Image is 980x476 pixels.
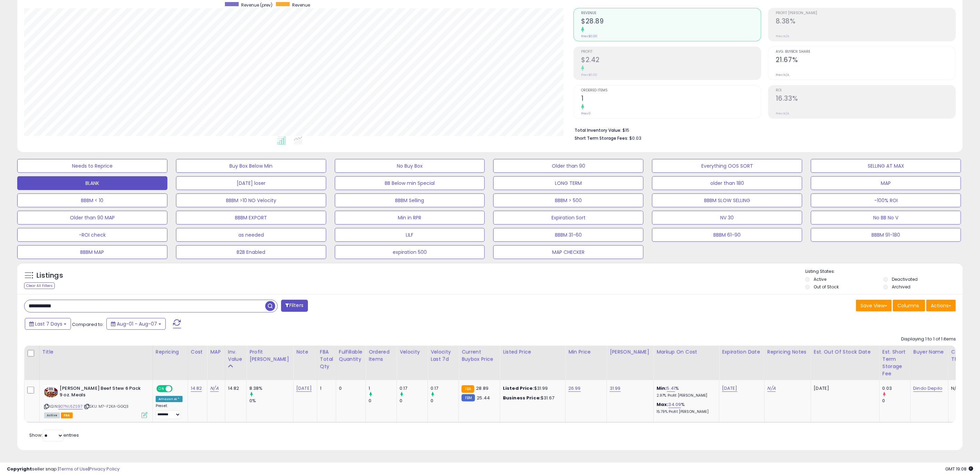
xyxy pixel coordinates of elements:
[7,466,120,473] div: seller snap | |
[157,386,166,392] span: ON
[767,348,808,356] div: Repricing Notes
[191,385,202,392] a: 14.82
[400,385,427,391] div: 0.17
[493,176,643,190] button: LONG TERM
[814,348,877,356] div: Est. Out Of Stock Date
[776,34,789,38] small: Prev: N/A
[17,228,167,242] button: -ROI check
[897,302,919,309] span: Columns
[369,385,396,391] div: 1
[17,194,167,207] button: BBBM < 10
[926,300,956,311] button: Actions
[339,385,360,391] div: 0
[814,385,874,391] p: [DATE]
[883,348,908,377] div: Est. Short Term Storage Fee
[811,228,961,242] button: BBBM 91-180
[477,395,490,401] span: 25.44
[883,385,910,391] div: 0.03
[17,245,167,259] button: BBBM MAP
[369,398,396,404] div: 0
[493,245,643,259] button: MAP CHECKER
[581,73,597,77] small: Prev: $0.00
[767,385,776,392] a: N/A
[493,159,643,173] button: Older than 90
[493,194,643,207] button: BBBM > 500
[462,348,497,363] div: Current Buybox Price
[575,127,621,133] b: Total Inventory Value:
[892,276,918,282] label: Deactivated
[24,282,55,289] div: Clear All Filters
[892,284,910,290] label: Archived
[44,385,58,399] img: 51+nDO0-b7L._SL40_.jpg
[25,318,71,330] button: Last 7 Days
[431,385,458,391] div: 0.17
[581,111,591,116] small: Prev: 0
[503,395,560,401] div: $31.67
[856,300,892,311] button: Save View
[503,348,563,356] div: Listed Price
[883,398,910,404] div: 0
[814,284,839,290] label: Out of Stock
[652,211,802,225] button: NV 30
[811,194,961,207] button: -100% ROI
[581,95,761,104] h2: 1
[652,194,802,207] button: BBBM SLOW SELLING
[61,413,73,418] span: FBA
[172,386,183,392] span: OFF
[292,2,310,8] span: Revenue
[910,346,948,380] th: CSV column name: cust_attr_4_Buyer Name
[652,159,802,173] button: Everything OOS SORT
[176,245,326,259] button: B2B Enabled
[156,396,183,402] div: Amazon AI *
[776,95,956,104] h2: 16.33%
[568,348,604,356] div: Min Price
[652,228,802,242] button: BBBM 61-90
[176,176,326,190] button: [DATE] loser
[654,346,719,380] th: The percentage added to the cost of goods (COGS) that forms the calculator for Min & Max prices.
[657,409,714,414] p: 15.79% Profit [PERSON_NAME]
[335,159,485,173] button: No Buy Box
[722,385,737,392] a: [DATE]
[335,245,485,259] button: expiration 500
[320,385,331,391] div: 1
[176,228,326,242] button: as needed
[657,393,714,398] p: 2.97% Profit [PERSON_NAME]
[176,211,326,225] button: BBBM EXPORT
[657,401,714,414] div: %
[581,11,761,15] span: Revenue
[493,211,643,225] button: Expiration Sort
[156,348,185,356] div: Repricing
[59,466,88,472] a: Terms of Use
[369,348,394,363] div: Ordered Items
[776,56,956,65] h2: 21.67%
[811,176,961,190] button: MAP
[811,159,961,173] button: SELLING AT MAX
[722,348,762,356] div: Expiration Date
[462,385,474,393] small: FBA
[893,300,925,311] button: Columns
[296,348,314,356] div: Note
[42,348,150,356] div: Title
[719,346,765,380] th: CSV column name: cust_attr_2_Expiration Date
[60,385,143,400] b: [PERSON_NAME] Beef Stew 6 Pack 9 oz. Meals
[400,348,425,356] div: Velocity
[610,385,621,392] a: 31.99
[241,2,272,8] span: Revenue (prev)
[776,73,789,77] small: Prev: N/A
[493,228,643,242] button: BBBM 31-60
[503,385,534,391] b: Listed Price:
[945,466,973,472] span: 2025-08-15 19:08 GMT
[657,385,667,391] b: Min:
[581,34,597,38] small: Prev: $0.00
[44,413,60,418] span: All listings currently available for purchase on Amazon
[503,385,560,391] div: $31.99
[667,385,675,392] a: 5.41
[176,194,326,207] button: BBBM >10 NO Velocity
[44,385,147,417] div: ASIN:
[503,395,541,401] b: Business Price:
[629,135,641,141] span: $0.03
[575,135,628,141] b: Short Term Storage Fees:
[575,126,951,134] li: $15
[29,432,79,438] span: Show: entries
[657,385,714,398] div: %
